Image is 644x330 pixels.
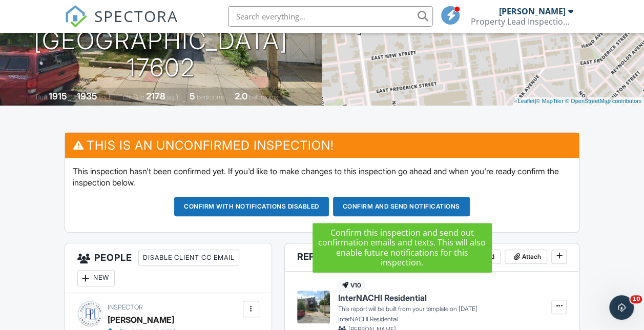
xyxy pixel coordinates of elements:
[138,250,239,266] div: Disable Client CC Email
[174,197,329,216] button: Confirm with notifications disabled
[249,93,278,101] span: bathrooms
[36,93,47,101] span: Built
[515,97,644,106] div: |
[99,93,113,101] span: sq. ft.
[536,98,564,104] a: © MapTiler
[77,91,97,101] div: 1935
[190,91,195,101] div: 5
[630,295,642,303] span: 10
[108,303,143,311] span: Inspector
[517,98,534,104] a: Leaflet
[65,243,272,293] h3: People
[73,166,572,189] p: This inspection hasn't been confirmed yet. If you'd like to make changes to this inspection go ah...
[235,91,247,101] div: 2.0
[333,197,470,216] button: Confirm and send notifications
[197,93,225,101] span: bedrooms
[65,133,579,158] h3: This is an Unconfirmed Inspection!
[146,91,165,101] div: 2178
[609,295,634,320] iframe: Intercom live chat
[77,270,115,286] div: New
[108,312,174,327] div: [PERSON_NAME]
[65,14,178,35] a: SPECTORA
[123,93,144,101] span: Lot Size
[167,93,180,101] span: sq.ft.
[470,16,573,27] div: Property Lead Inspections LLC
[65,5,87,28] img: The Best Home Inspection Software - Spectora
[565,98,641,104] a: © OpenStreetMap contributors
[228,6,433,27] input: Search everything...
[498,6,565,16] div: [PERSON_NAME]
[94,5,178,27] span: SPECTORA
[49,91,67,101] div: 1915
